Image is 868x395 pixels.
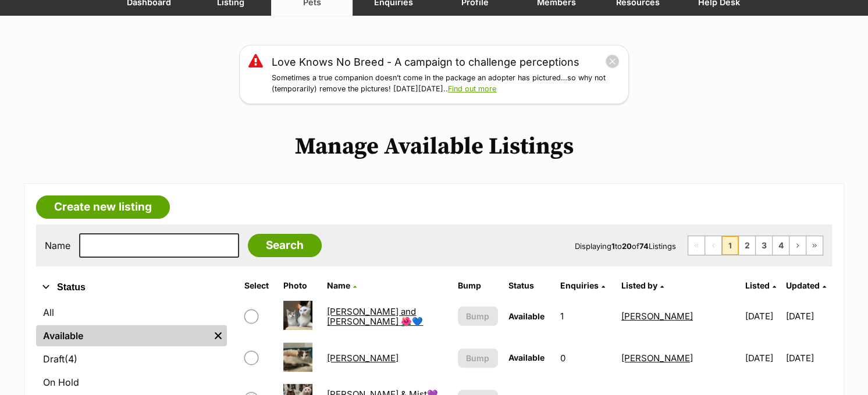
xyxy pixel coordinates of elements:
[621,311,693,322] a: [PERSON_NAME]
[240,276,278,295] th: Select
[575,241,676,251] span: Displaying to of Listings
[621,280,657,290] span: Listed by
[806,236,823,255] a: Last page
[756,236,772,255] a: Page 3
[508,311,545,321] span: Available
[773,236,789,255] a: Page 4
[36,348,227,369] a: Draft
[560,280,598,290] span: translation missing: en.admin.listings.index.attributes.enquiries
[458,307,498,326] button: Bump
[327,306,423,327] a: [PERSON_NAME] and [PERSON_NAME] 🌺💙
[36,325,209,346] a: Available
[453,276,503,295] th: Bump
[740,338,785,378] td: [DATE]
[555,296,616,336] td: 1
[740,296,785,336] td: [DATE]
[722,236,738,255] span: Page 1
[466,352,489,364] span: Bump
[555,338,616,378] td: 0
[622,241,632,251] strong: 20
[611,241,615,251] strong: 1
[745,280,775,290] a: Listed
[745,280,769,290] span: Listed
[272,73,620,95] p: Sometimes a true companion doesn’t come in the package an adopter has pictured…so why not (tempor...
[789,236,806,255] a: Next page
[621,280,664,290] a: Listed by
[560,280,604,290] a: Enquiries
[688,236,823,255] nav: Pagination
[36,372,227,393] a: On Hold
[639,241,649,251] strong: 74
[786,338,831,378] td: [DATE]
[786,280,826,290] a: Updated
[621,353,693,364] a: [PERSON_NAME]
[739,236,755,255] a: Page 2
[36,302,227,323] a: All
[248,234,322,257] input: Search
[448,84,496,93] a: Find out more
[45,240,70,251] label: Name
[458,348,498,368] button: Bump
[283,301,312,330] img: Aiko and Emiri 🌺💙
[279,276,321,295] th: Photo
[327,280,350,290] span: Name
[466,310,489,322] span: Bump
[209,325,227,346] a: Remove filter
[786,296,831,336] td: [DATE]
[605,54,620,69] button: close
[786,280,820,290] span: Updated
[272,54,579,70] a: Love Knows No Breed - A campaign to challenge perceptions
[65,352,77,366] span: (4)
[705,236,721,255] span: Previous page
[508,353,545,362] span: Available
[688,236,705,255] span: First page
[36,195,170,219] a: Create new listing
[327,280,357,290] a: Name
[36,280,227,295] button: Status
[504,276,554,295] th: Status
[327,353,399,364] a: [PERSON_NAME]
